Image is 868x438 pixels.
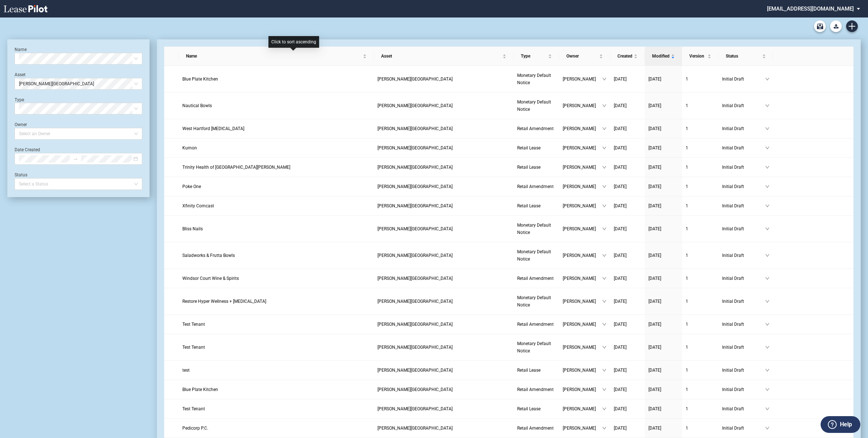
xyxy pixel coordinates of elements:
[377,183,510,190] a: [PERSON_NAME][GEOGRAPHIC_DATA]
[765,227,770,231] span: down
[614,164,641,171] a: [DATE]
[765,184,770,189] span: down
[517,183,555,190] a: Retail Amendment
[645,47,682,66] th: Modified
[686,275,715,282] a: 1
[722,225,765,232] span: Initial Draft
[377,145,453,150] span: Bishop's Corner
[563,425,602,432] span: [PERSON_NAME]
[648,226,661,231] span: [DATE]
[563,202,602,210] span: [PERSON_NAME]
[686,344,715,351] a: 1
[686,183,715,190] a: 1
[614,367,641,374] a: [DATE]
[19,78,138,89] span: Bishop's Corner
[563,252,602,259] span: [PERSON_NAME]
[614,406,627,411] span: [DATE]
[821,416,860,433] button: Help
[517,276,554,281] span: Retail Amendment
[648,145,661,150] span: [DATE]
[563,102,602,109] span: [PERSON_NAME]
[648,321,678,328] a: [DATE]
[610,47,645,66] th: Created
[377,103,453,108] span: Bishop's Corner
[765,165,770,169] span: down
[686,252,715,259] a: 1
[559,47,610,66] th: Owner
[765,345,770,349] span: down
[614,299,627,304] span: [DATE]
[186,52,361,60] span: Name
[521,52,547,60] span: Type
[182,405,370,412] a: Test Tenant
[182,275,370,282] a: Windsor Court Wine & Spirits
[614,253,627,258] span: [DATE]
[563,75,602,83] span: [PERSON_NAME]
[377,345,453,350] span: Bishop's Corner
[517,406,540,411] span: Retail Lease
[722,275,765,282] span: Initial Draft
[182,253,235,258] span: Saladworks & Frutta Bowls
[614,225,641,232] a: [DATE]
[563,367,602,374] span: [PERSON_NAME]
[722,102,765,109] span: Initial Draft
[15,97,24,102] label: Type
[566,52,598,60] span: Owner
[182,225,370,232] a: Bliss Nails
[765,126,770,131] span: down
[182,299,266,304] span: Restore Hyper Wellness + Cryotherapy
[182,387,218,392] span: Blue Plate Kitchen
[648,368,661,373] span: [DATE]
[614,276,627,281] span: [DATE]
[614,387,627,392] span: [DATE]
[846,20,858,32] a: Create new document
[377,184,453,189] span: Bishop's Corner
[614,203,627,208] span: [DATE]
[765,322,770,326] span: down
[517,165,540,170] span: Retail Lease
[377,425,510,432] a: [PERSON_NAME][GEOGRAPHIC_DATA]
[377,387,453,392] span: Bishop's Corner
[182,406,205,411] span: Test Tenant
[179,47,374,66] th: Name
[722,144,765,152] span: Initial Draft
[15,47,27,52] label: Name
[377,165,453,170] span: Bishop's Corner
[182,344,370,351] a: Test Tenant
[182,126,244,131] span: West Hartford Chiropractic
[268,36,319,48] div: Click to sort ascending
[614,344,641,351] a: [DATE]
[182,102,370,109] a: Nautical Bowls
[602,276,607,281] span: down
[602,253,607,258] span: down
[686,226,688,231] span: 1
[614,102,641,109] a: [DATE]
[182,425,370,432] a: Pedicorp P.C.
[722,321,765,328] span: Initial Draft
[614,145,627,150] span: [DATE]
[765,276,770,281] span: down
[517,202,555,210] a: Retail Lease
[517,321,555,328] a: Retail Amendment
[517,99,551,112] span: Monetary Default Notice
[648,126,661,131] span: [DATE]
[377,102,510,109] a: [PERSON_NAME][GEOGRAPHIC_DATA]
[648,252,678,259] a: [DATE]
[686,77,688,82] span: 1
[614,405,641,412] a: [DATE]
[563,321,602,328] span: [PERSON_NAME]
[602,322,607,326] span: down
[377,77,453,82] span: Bishop's Corner
[722,425,765,432] span: Initial Draft
[182,426,208,431] span: Pedicorp P.C.
[648,253,661,258] span: [DATE]
[377,299,453,304] span: Bishop's Corner
[377,386,510,393] a: [PERSON_NAME][GEOGRAPHIC_DATA]
[182,276,239,281] span: Windsor Court Wine & Spirits
[517,126,554,131] span: Retail Amendment
[686,164,715,171] a: 1
[377,321,510,328] a: [PERSON_NAME][GEOGRAPHIC_DATA]
[614,226,627,231] span: [DATE]
[648,387,661,392] span: [DATE]
[377,125,510,132] a: [PERSON_NAME][GEOGRAPHIC_DATA]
